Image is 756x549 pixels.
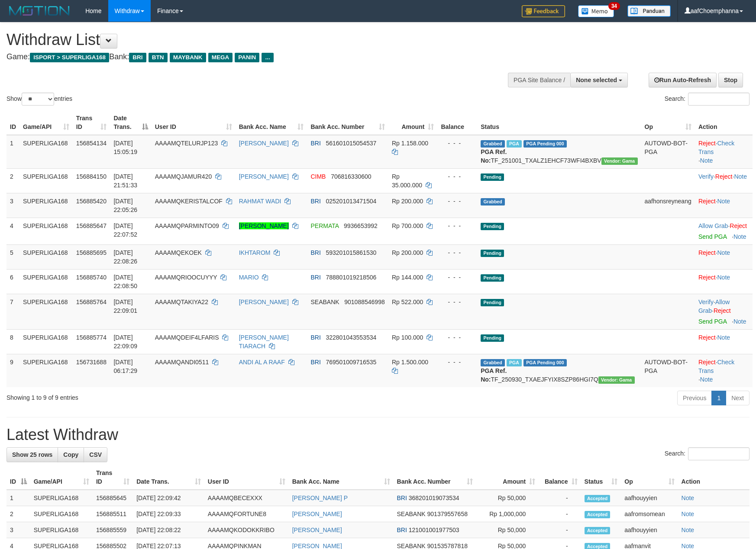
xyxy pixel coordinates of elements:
a: [PERSON_NAME] [239,299,289,305]
img: MOTION_logo.png [6,4,72,17]
td: Rp 50,000 [476,490,539,506]
td: · · [695,135,753,169]
td: TF_251001_TXALZ1EHCF73WFI4BXBV [477,135,641,169]
span: [DATE] 15:05:19 [113,140,137,155]
a: Note [717,198,730,205]
td: SUPERLIGA168 [19,168,73,193]
span: BRI [310,249,320,256]
th: Balance [437,110,477,135]
td: SUPERLIGA168 [19,354,73,387]
a: Reject [698,140,716,147]
span: · [698,299,730,314]
span: [DATE] 22:05:26 [113,198,137,213]
a: Check Trans [698,359,734,374]
span: AAAAMQJAMUR420 [155,173,212,180]
div: - - - [441,298,474,306]
span: CSV [89,451,102,458]
a: RAHMAT WADI [239,198,281,205]
img: Button%20Memo.svg [578,5,614,17]
a: CSV [84,447,107,462]
td: AUTOWD-BOT-PGA [641,354,695,387]
div: - - - [441,358,474,366]
span: Copy 025201013471504 to clipboard [326,198,376,205]
span: BRI [310,140,320,147]
th: Action [695,110,753,135]
td: SUPERLIGA168 [19,218,73,244]
a: Check Trans [698,140,734,155]
span: Accepted [585,511,611,518]
td: 9 [6,354,19,387]
span: 156885764 [76,299,107,305]
span: BRI [397,527,407,533]
span: Rp 1.158.000 [392,140,428,147]
td: SUPERLIGA168 [19,269,73,294]
a: Previous [677,391,712,405]
span: Rp 35.000.000 [392,173,422,189]
a: Reject [698,274,716,281]
span: · [698,222,730,229]
a: Reject [730,222,747,229]
span: Copy 901379557658 to clipboard [427,510,468,517]
span: Copy 706816330600 to clipboard [331,173,371,180]
label: Search: [665,447,750,460]
span: CIMB [310,173,326,180]
span: Copy 788801019218506 to clipboard [326,274,376,281]
span: [DATE] 21:51:33 [113,173,137,189]
span: Rp 1.500.000 [392,359,428,366]
h1: Withdraw List [6,31,495,48]
span: Rp 200.000 [392,198,423,205]
input: Search: [688,93,750,106]
span: Pending [481,299,504,306]
span: Marked by aafsengchandara [507,140,522,148]
a: Note [733,318,746,325]
th: Status: activate to sort column ascending [581,465,621,490]
span: 156731688 [76,359,107,366]
td: · [695,329,753,354]
th: Amount: activate to sort column ascending [388,110,437,135]
a: Reject [698,198,716,205]
span: Grabbed [481,198,505,205]
span: 156885695 [76,249,107,256]
a: Stop [718,73,743,87]
a: Copy [58,447,84,462]
a: Reject [698,334,716,341]
a: Allow Grab [698,222,728,229]
td: - [539,522,581,538]
span: 156854134 [76,140,107,147]
td: SUPERLIGA168 [19,329,73,354]
a: IKHTAROM [239,249,271,256]
span: 156885420 [76,198,107,205]
span: Copy 593201015861530 to clipboard [326,249,376,256]
input: Search: [688,447,750,460]
td: Rp 1,000,000 [476,506,539,522]
th: Bank Acc. Number: activate to sort column ascending [394,465,477,490]
td: SUPERLIGA168 [19,294,73,329]
td: 156885511 [93,506,133,522]
span: Copy 121001001977503 to clipboard [409,527,459,533]
th: User ID: activate to sort column ascending [152,110,236,135]
button: None selected [570,73,628,87]
a: Show 25 rows [6,447,58,462]
h4: Game: Bank: [6,53,495,61]
span: Vendor URL: https://trx31.1velocity.biz [601,157,638,165]
label: Search: [665,93,750,106]
td: · [695,269,753,294]
span: [DATE] 22:09:01 [113,299,137,314]
span: Rp 100.000 [392,334,423,341]
div: - - - [441,172,474,181]
span: Show 25 rows [12,451,52,458]
span: Grabbed [481,359,505,366]
div: - - - [441,139,474,148]
span: Rp 200.000 [392,249,423,256]
span: Pending [481,334,504,342]
th: Balance: activate to sort column ascending [539,465,581,490]
td: 8 [6,329,19,354]
a: [PERSON_NAME] [239,140,289,147]
span: Copy 901088546998 to clipboard [344,299,384,305]
td: Rp 50,000 [476,522,539,538]
div: - - - [441,248,474,257]
b: PGA Ref. No: [481,148,507,164]
a: Verify [698,173,714,180]
span: [DATE] 22:08:26 [113,249,137,265]
span: PGA Pending [523,359,567,366]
